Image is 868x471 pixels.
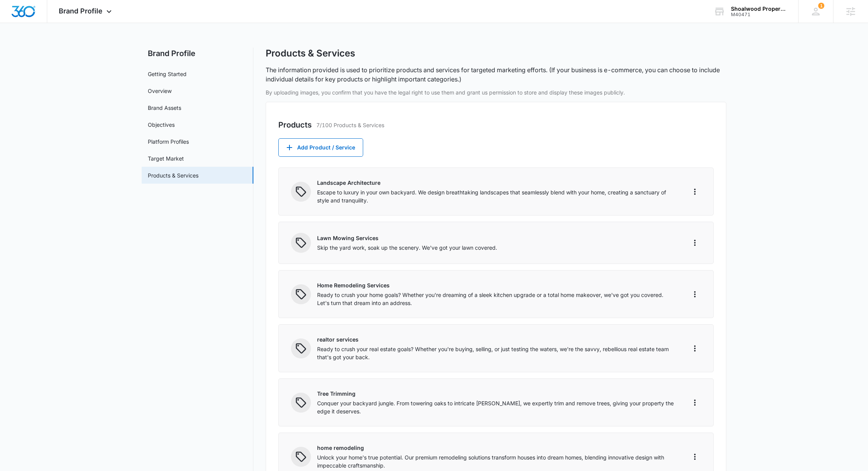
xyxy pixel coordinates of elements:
a: Products & Services [148,171,198,179]
p: Ready to crush your real estate goals? Whether you're buying, selling, or just testing the waters... [317,345,676,361]
p: home remodeling [317,444,676,452]
a: Platform Profiles [148,138,189,146]
button: More [689,451,701,463]
a: Objectives [148,121,175,129]
p: Skip the yard work, soak up the scenery. We've got your lawn covered. [317,244,676,252]
p: 7/100 Products & Services [316,121,384,129]
p: Landscape Architecture [317,179,676,187]
p: Lawn Mowing Services [317,234,676,242]
button: More [689,396,701,409]
div: account id [731,12,787,17]
p: Unlock your home's true potential. Our premium remodeling solutions transform houses into dream h... [317,453,676,469]
p: By uploading images, you confirm that you have the legal right to use them and grant us permissio... [266,88,726,96]
span: Brand Profile [59,7,103,15]
a: Brand Assets [148,104,181,112]
p: Home Remodeling Services [317,281,676,289]
h2: Brand Profile [142,48,253,59]
p: The information provided is used to prioritize products and services for targeted marketing effor... [266,65,726,84]
button: More [689,186,701,198]
p: Conquer your backyard jungle. From towering oaks to intricate [PERSON_NAME], we expertly trim and... [317,399,676,415]
p: realtor services [317,335,676,343]
h1: Products & Services [266,48,355,59]
button: More [689,342,701,355]
div: notifications count [818,3,824,9]
div: account name [731,6,787,12]
p: Escape to luxury in your own backyard. We design breathtaking landscapes that seamlessly blend wi... [317,188,676,204]
p: Tree Trimming [317,390,676,398]
button: Add Product / Service [278,138,363,157]
a: Target Market [148,154,184,163]
h2: Products [278,119,312,131]
span: 1 [818,3,824,9]
button: More [689,237,701,249]
p: Ready to crush your home goals? Whether you're dreaming of a sleek kitchen upgrade or a total hom... [317,291,676,307]
a: Getting Started [148,70,187,78]
button: More [689,288,701,300]
a: Overview [148,87,172,95]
